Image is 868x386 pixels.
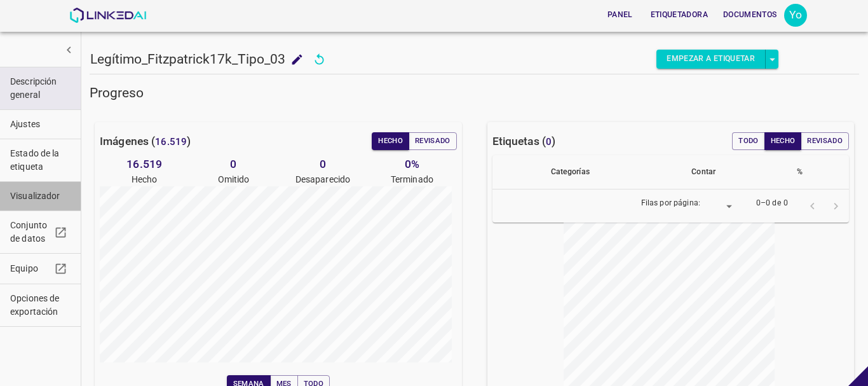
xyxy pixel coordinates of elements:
div: ​ [705,198,736,215]
font: Revisado [807,136,843,145]
font: 0 [320,158,326,170]
button: Hecho [764,132,802,150]
font: ) [552,135,555,148]
font: Categorías [551,167,590,176]
font: Etiquetas ( [492,135,546,148]
a: Etiquetadora [643,2,715,29]
button: seleccionar rol [766,50,778,69]
button: Todo [732,132,764,150]
font: % [411,158,419,170]
button: Revisado [409,132,457,150]
font: 0 [546,136,552,148]
font: Estado de la etiqueta [10,148,60,172]
font: Yo [789,8,802,21]
font: 0–0 de 0 [756,198,788,207]
font: Progreso [90,85,144,100]
font: Ajustes [10,119,40,129]
font: 0 [405,158,411,170]
font: Desaparecido [295,174,351,184]
font: Etiquetadora [651,10,708,19]
font: Contar [691,167,715,176]
font: Documentos [723,10,777,19]
button: Documentos [718,4,782,26]
font: Opciones de exportación [10,293,59,317]
button: Hecho [372,132,409,150]
button: Etiquetadora [646,4,713,26]
font: Hecho [378,136,403,145]
img: LinkedAI [69,8,146,23]
button: Revisado [801,132,849,150]
font: Imágenes ( [100,135,155,148]
font: Omitido [218,174,250,184]
font: Visualizador [10,191,60,201]
button: Empezar a etiquetar [656,50,766,69]
font: Todo [738,136,758,145]
font: ) [187,135,191,148]
font: 0 [230,158,236,170]
button: Panel [600,4,641,26]
font: Conjunto de datos [10,220,47,244]
font: Revisado [415,136,451,145]
font: Legítimo_Fitzpatrick17k_Tipo_03 [90,52,285,67]
font: 16.519 [155,136,187,148]
font: Panel [607,10,633,19]
a: Documentos [715,2,785,29]
font: Hecho [132,174,158,184]
font: Hecho [771,136,796,145]
font: Descripción general [10,76,57,100]
a: Panel [597,2,643,29]
font: Terminado [391,174,433,184]
button: añadir al carrito de compras [285,48,309,71]
font: Equipo [10,263,38,273]
div: botón dividido [656,50,778,69]
font: Empezar a etiquetar [667,54,755,63]
font: 16.519 [126,158,162,170]
button: mostrar más [57,38,81,62]
font: Filas por página: [641,198,700,207]
font: % [797,167,803,176]
button: Abrir configuración [784,4,807,27]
